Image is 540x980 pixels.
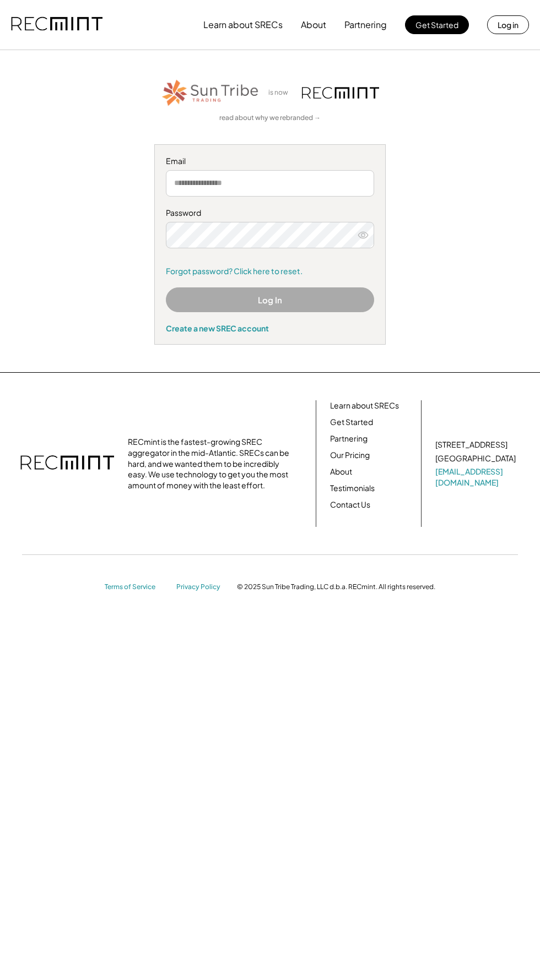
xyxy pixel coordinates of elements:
[166,266,374,277] a: Forgot password? Click here to reset.
[330,400,399,411] a: Learn about SRECs
[344,14,387,36] button: Partnering
[435,439,507,450] div: [STREET_ADDRESS]
[435,453,516,464] div: [GEOGRAPHIC_DATA]
[330,417,373,428] a: Get Started
[330,483,375,494] a: Testimonials
[330,466,352,477] a: About
[487,15,529,34] button: Log in
[330,499,370,510] a: Contact Us
[435,466,518,488] a: [EMAIL_ADDRESS][DOMAIN_NAME]
[128,437,293,491] div: RECmint is the fastest-growing SREC aggregator in the mid-Atlantic. SRECs can be hard, and we wan...
[302,87,379,99] img: recmint-logotype%403x.png
[301,14,326,36] button: About
[237,582,435,591] div: © 2025 Sun Tribe Trading, LLC d.b.a. RECmint. All rights reserved.
[11,6,102,43] img: recmint-logotype%403x.png
[203,14,283,36] button: Learn about SRECs
[166,287,374,312] button: Log In
[330,433,368,444] a: Partnering
[105,582,165,592] a: Terms of Service
[405,15,469,34] button: Get Started
[166,208,374,219] div: Password
[330,450,370,461] a: Our Pricing
[266,88,296,97] div: is now
[161,78,260,108] img: STT_Horizontal_Logo%2B-%2BColor.png
[20,444,114,483] img: recmint-logotype%403x.png
[166,323,374,333] div: Create a new SREC account
[219,113,321,123] a: read about why we rebranded →
[166,156,374,167] div: Email
[176,582,226,592] a: Privacy Policy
